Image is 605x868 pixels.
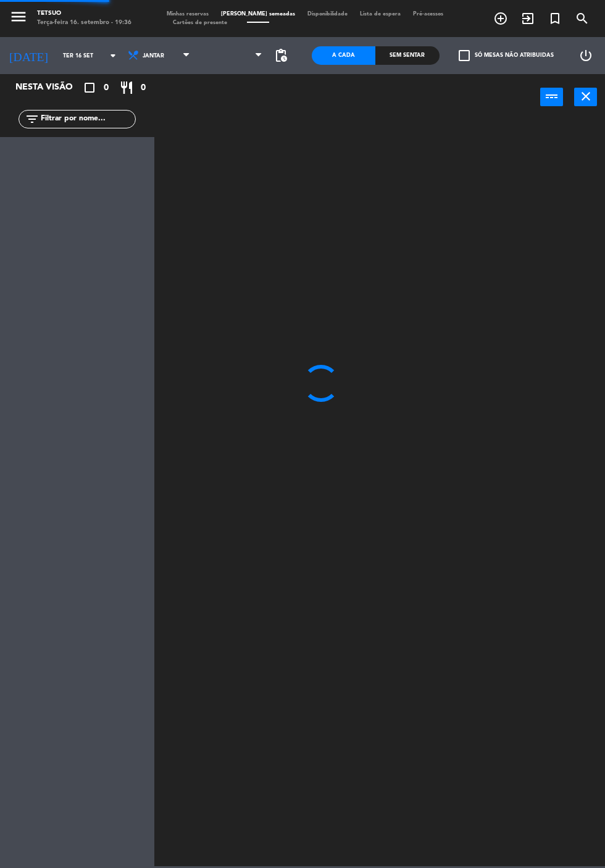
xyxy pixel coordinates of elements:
[354,11,407,17] span: Lista de espera
[9,7,28,26] i: menu
[540,88,563,106] button: power_input
[493,11,508,26] i: add_circle_outline
[119,80,134,95] i: restaurant
[578,48,593,63] i: power_settings_new
[82,80,97,95] i: crop_square
[9,7,28,29] button: menu
[104,81,109,95] span: 0
[578,89,593,104] i: close
[575,11,590,26] i: search
[574,88,597,106] button: close
[548,11,562,26] i: turned_in_not
[520,11,535,26] i: exit_to_app
[6,80,89,95] div: Nesta visão
[25,112,40,127] i: filter_list
[37,9,131,19] div: Tetsuo
[215,11,301,17] span: [PERSON_NAME] semeadas
[141,81,146,95] span: 0
[301,11,354,17] span: Disponibilidade
[544,89,559,104] i: power_input
[312,46,375,65] div: A cada
[143,52,164,59] span: Jantar
[161,11,215,17] span: Minhas reservas
[459,50,470,61] span: check_box_outline_blank
[106,48,120,63] i: arrow_drop_down
[167,20,233,25] span: Cartões de presente
[40,112,135,126] input: Filtrar por nome...
[273,48,288,63] span: pending_actions
[459,50,554,61] label: Só mesas não atribuidas
[37,19,131,28] div: Terça-feira 16. setembro - 19:36
[375,46,439,65] div: Sem sentar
